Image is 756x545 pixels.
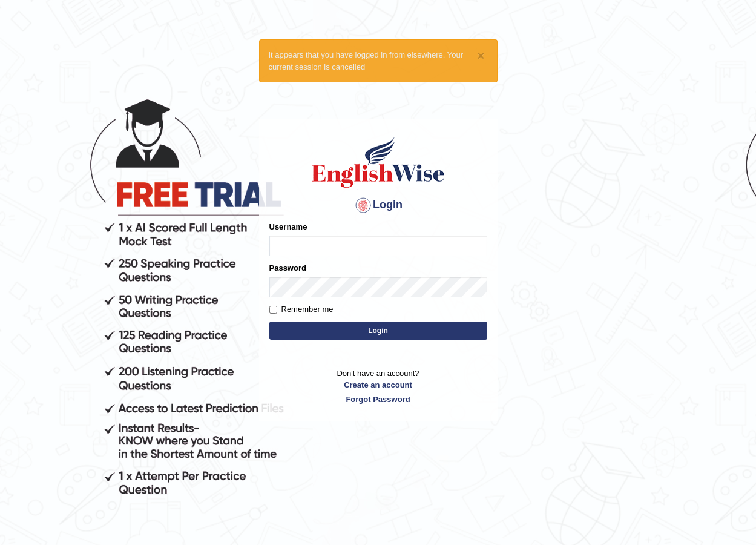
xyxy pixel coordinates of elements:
a: Create an account [269,379,487,391]
button: × [477,49,484,62]
div: It appears that you have logged in from elsewhere. Your current session is cancelled [259,39,498,82]
label: Remember me [269,303,334,315]
button: Login [269,322,487,340]
img: Logo of English Wise sign in for intelligent practice with AI [309,135,447,190]
label: Password [269,262,306,274]
h4: Login [269,196,487,215]
a: Forgot Password [269,394,487,405]
input: Remember me [269,306,277,314]
p: Don't have an account? [269,368,487,405]
label: Username [269,221,307,233]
